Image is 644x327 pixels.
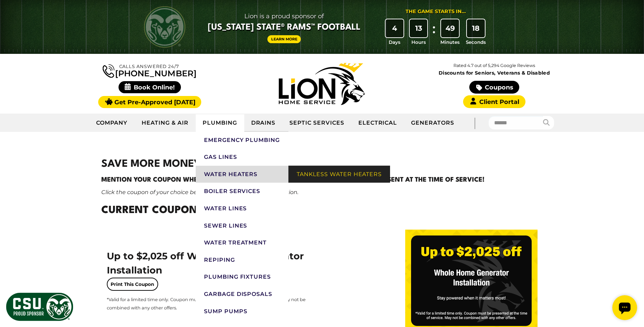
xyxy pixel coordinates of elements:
[196,286,288,303] a: Garbage Disposals
[288,166,390,183] a: Tankless Water Heaters
[107,278,158,291] a: Print This Coupon
[107,297,306,310] span: *Valid for a limited time only. Coupon must be presented at the time of service. May not be combi...
[351,114,405,132] a: Electrical
[196,234,288,251] a: Water Treatment
[196,200,288,217] a: Water Lines
[89,114,135,132] a: Company
[5,292,74,322] img: CSU Sponsor Badge
[440,39,460,46] span: Minutes
[466,39,486,46] span: Seconds
[196,183,288,200] a: Boiler Services
[196,132,288,149] a: Emergency Plumbing
[196,217,288,234] a: Sewer Lines
[119,81,181,93] span: Book Online!
[3,3,28,28] div: Open chat widget
[267,35,301,43] a: Learn More
[196,251,288,269] a: Repiping
[461,114,489,132] div: |
[101,175,543,185] h4: Mention your coupon when you schedule and make sure you print it out to present at the time of se...
[410,19,428,37] div: 13
[101,159,204,169] strong: SAVE MORE MONEY!
[411,39,426,46] span: Hours
[408,62,580,69] p: Rated 4.7 out of 5,294 Google Reviews
[467,19,485,37] div: 18
[283,114,351,132] a: Septic Services
[441,19,459,37] div: 49
[208,11,360,22] span: Lion is a proud sponsor of
[386,19,403,37] div: 4
[103,63,196,78] a: [PHONE_NUMBER]
[244,114,283,132] a: Drains
[196,166,288,183] a: Water Heaters
[406,8,466,16] div: The Game Starts in...
[196,148,288,166] a: Gas Lines
[101,203,543,219] h2: Current Coupons
[469,81,519,94] a: Coupons
[196,303,288,320] a: Sump Pumps
[208,22,360,33] span: [US_STATE] State® Rams™ Football
[101,189,298,195] em: Click the coupon of your choice below to download a printable version.
[98,96,201,108] a: Get Pre-Approved [DATE]
[279,63,365,105] img: Lion Home Service
[404,114,461,132] a: Generators
[463,95,525,108] a: Client Portal
[196,268,288,286] a: Plumbing Fixtures
[196,114,244,132] a: Plumbing
[410,70,579,75] span: Discounts for Seniors, Veterans & Disabled
[389,39,400,46] span: Days
[107,250,304,276] span: Up to $2,025 off Whole Home Generator Installation
[135,114,195,132] a: Heating & Air
[144,6,185,48] img: CSU Rams logo
[430,19,437,46] div: :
